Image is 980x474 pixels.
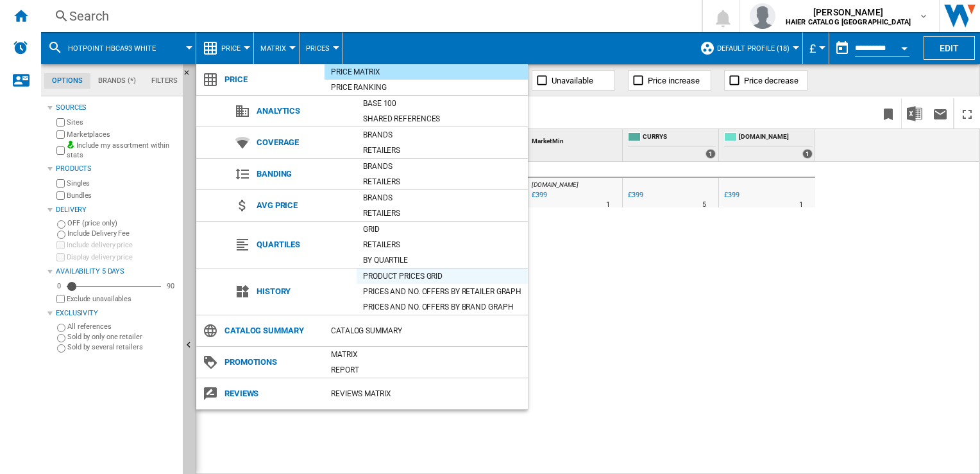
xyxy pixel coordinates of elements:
[357,270,528,283] div: Product prices grid
[218,385,325,403] span: Reviews
[357,223,528,236] div: Grid
[357,97,528,110] div: Base 100
[357,160,528,173] div: Brands
[250,134,357,152] span: Coverage
[250,236,357,254] span: Quartiles
[218,71,325,89] span: Price
[357,175,528,188] div: Retailers
[218,353,325,371] span: Promotions
[250,102,357,120] span: Analytics
[357,207,528,220] div: Retailers
[357,191,528,204] div: Brands
[357,128,528,141] div: Brands
[325,81,528,94] div: Price Ranking
[357,285,528,298] div: Prices and No. offers by retailer graph
[218,322,325,340] span: Catalog Summary
[325,387,528,400] div: REVIEWS Matrix
[357,254,528,267] div: By quartile
[325,348,528,361] div: Matrix
[250,165,357,183] span: Banding
[357,301,528,313] div: Prices and No. offers by brand graph
[325,324,528,337] div: Catalog Summary
[250,197,357,215] span: Avg price
[357,144,528,157] div: Retailers
[250,283,357,301] span: History
[325,364,528,376] div: Report
[325,66,528,78] div: Price Matrix
[357,112,528,125] div: Shared references
[357,238,528,251] div: Retailers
